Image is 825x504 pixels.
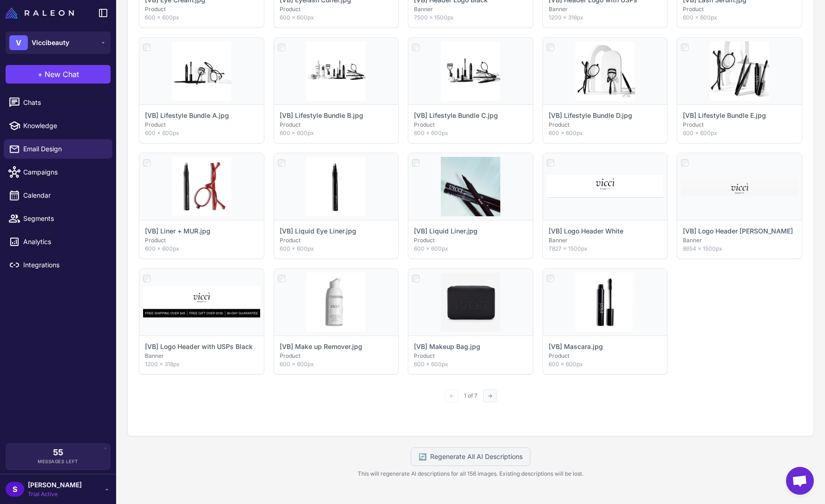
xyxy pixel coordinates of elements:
[6,65,111,84] button: +New Chat
[32,38,69,48] span: Viccibeauty
[6,482,24,497] div: S
[683,110,766,121] p: [VB] Lifestyle Bundle E.jpg
[549,226,623,236] p: [VB] Logo Header White
[4,139,112,159] a: Email Design
[6,7,78,19] a: Raleon Logo
[23,144,105,154] span: Email Design
[145,245,258,253] p: 600 × 600px
[145,360,258,368] p: 1200 × 318px
[280,5,393,13] p: Product
[683,129,796,137] p: 600 × 600px
[145,342,253,352] p: [VB] Logo Header with USPs Black
[145,226,210,236] p: [VB] Liner + MUR.jpg
[683,226,793,236] p: [VB] Logo Header [PERSON_NAME]
[549,5,662,13] p: Banner
[549,342,603,352] p: [VB] Mascara.jpg
[4,93,112,112] a: Chats
[549,121,662,129] p: Product
[23,97,105,108] span: Chats
[549,236,662,245] p: Banner
[280,236,393,245] p: Product
[683,245,796,253] p: 8654 × 1500px
[145,5,258,13] p: Product
[145,121,258,129] p: Product
[23,260,105,270] span: Integrations
[145,110,229,121] p: [VB] Lifestyle Bundle A.jpg
[414,121,527,129] p: Product
[414,342,480,352] p: [VB] Makeup Bag.jpg
[280,245,393,253] p: 600 × 600px
[4,116,112,136] a: Knowledge
[280,352,393,360] p: Product
[414,360,527,368] p: 600 × 600px
[127,470,814,478] p: This will regenerate AI descriptions for all 156 images. Existing descriptions will be lost.
[683,121,796,129] p: Product
[53,448,63,457] span: 55
[4,162,112,182] a: Campaigns
[419,452,426,462] span: 🔄
[683,236,796,245] p: Banner
[683,5,796,13] p: Product
[280,342,362,352] p: [VB] Make up Remover.jpg
[414,129,527,137] p: 600 × 600px
[4,186,112,205] a: Calendar
[414,110,498,121] p: [VB] Lifestyle Bundle C.jpg
[414,13,527,22] p: 7500 × 1500px
[280,226,356,236] p: [VB] Liquid Eye Liner.jpg
[549,360,662,368] p: 600 × 600px
[45,69,79,80] span: New Chat
[414,352,527,360] p: Product
[23,213,105,224] span: Segments
[786,467,814,495] div: Open chat
[549,110,632,121] p: [VB] Lifestyle Bundle D.jpg
[549,129,662,137] p: 600 × 600px
[280,110,363,121] p: [VB] Lifestyle Bundle B.jpg
[4,209,112,228] a: Segments
[4,255,112,275] a: Integrations
[28,480,82,490] span: [PERSON_NAME]
[280,360,393,368] p: 600 × 600px
[683,13,796,22] p: 600 × 600px
[549,13,662,22] p: 1200 × 318px
[460,392,481,400] span: 1 of 7
[445,389,458,402] button: ←
[28,490,82,498] span: Trial Active
[414,5,527,13] p: Banner
[414,245,527,253] p: 600 × 600px
[6,32,111,54] button: VViccibeauty
[145,352,258,360] p: Banner
[6,7,74,19] img: Raleon Logo
[23,121,105,131] span: Knowledge
[9,35,28,50] div: V
[145,236,258,245] p: Product
[23,190,105,200] span: Calendar
[145,129,258,137] p: 600 × 600px
[23,237,105,247] span: Analytics
[280,121,393,129] p: Product
[414,226,478,236] p: [VB] Liquid Liner.jpg
[4,232,112,252] a: Analytics
[414,236,527,245] p: Product
[549,352,662,360] p: Product
[411,447,530,466] button: 🔄Regenerate All AI Descriptions
[23,167,105,177] span: Campaigns
[280,13,393,22] p: 600 × 600px
[483,389,497,402] button: →
[280,129,393,137] p: 600 × 600px
[549,245,662,253] p: 7827 × 1500px
[38,458,79,465] span: Messages Left
[38,69,43,80] span: +
[430,452,523,462] span: Regenerate All AI Descriptions
[145,13,258,22] p: 600 × 600px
